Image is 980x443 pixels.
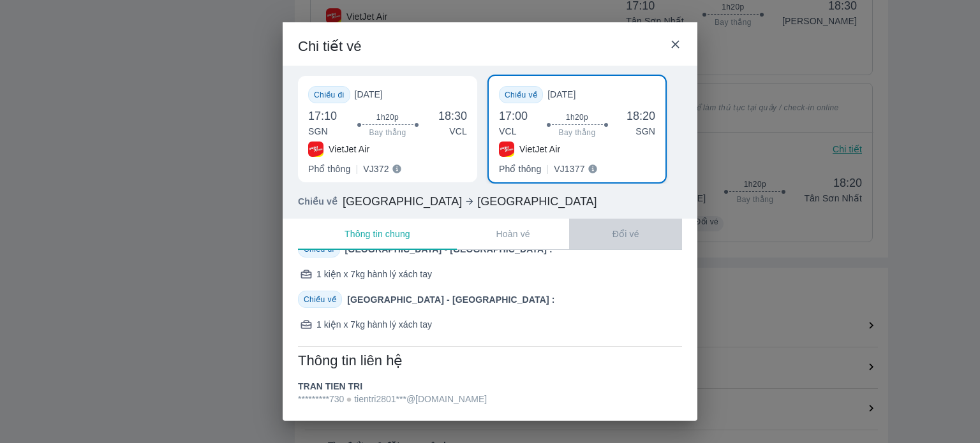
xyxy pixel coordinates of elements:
span: [DATE] [355,88,393,101]
p: | [546,163,549,175]
p: VietJet Air [329,143,369,156]
span: [GEOGRAPHIC_DATA] [343,194,462,209]
span: Chiều đi [314,91,345,99]
p: Phổ thông [499,163,541,175]
p: Đổi vé [612,228,639,240]
p: Thông tin chung [345,228,410,240]
p: VCL [499,125,528,138]
span: 18:20 [627,108,656,124]
span: 1h20p [376,112,399,122]
span: 17:10 [308,108,339,124]
span: 1 kiện x 7kg hành lý xách tay [316,268,432,280]
span: Chi tiết vé [298,38,362,55]
div: transportation tabs [298,219,682,250]
span: TRAN TIEN TRI [298,381,362,391]
p: VietJet Air [519,143,560,156]
p: Hoàn vé [496,228,530,240]
span: Bay thẳng [559,127,596,138]
span: Bay thẳng [369,127,406,138]
p: SGN [308,125,339,138]
p: | [355,163,358,175]
span: Thông tin liên hệ [298,352,403,370]
span: Chiều về [298,195,338,208]
p: [GEOGRAPHIC_DATA] - [GEOGRAPHIC_DATA] : [347,293,554,306]
span: 1h20p [566,112,588,122]
span: Chiều về [505,91,537,99]
span: 1 kiện x 7kg hành lý xách tay [316,318,432,331]
p: SGN [627,125,656,138]
span: [DATE] [547,88,586,101]
p: VJ1377 [554,163,584,175]
span: Chiều về [304,295,336,304]
p: VJ372 [363,163,389,175]
span: 17:00 [499,108,528,124]
p: Phổ thông [308,163,350,175]
span: [GEOGRAPHIC_DATA] [477,194,597,209]
span: 18:30 [437,108,468,124]
p: VCL [437,125,468,138]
